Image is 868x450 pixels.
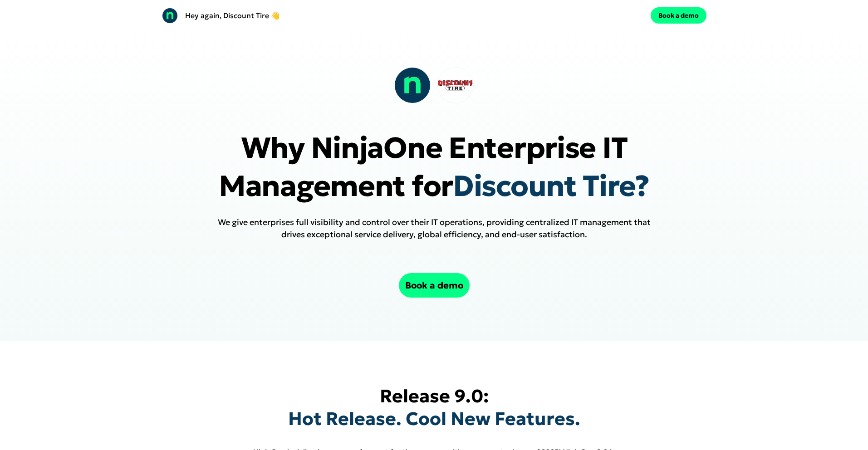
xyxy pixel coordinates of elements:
button: Book a demo [651,7,706,24]
p: Hey again, Discount Tire 👋 [185,10,280,21]
span: Discount Tire? [453,168,649,204]
h1: Release 9.0: [288,385,580,430]
span: Hot Release. Cool New Features. [288,407,580,430]
p: Why NinjaOne Enterprise IT Management for [180,129,688,205]
button: Book a demo [399,273,470,298]
h1: We give enterprises full visibility and control over their IT operations, providing centralized I... [216,216,652,240]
